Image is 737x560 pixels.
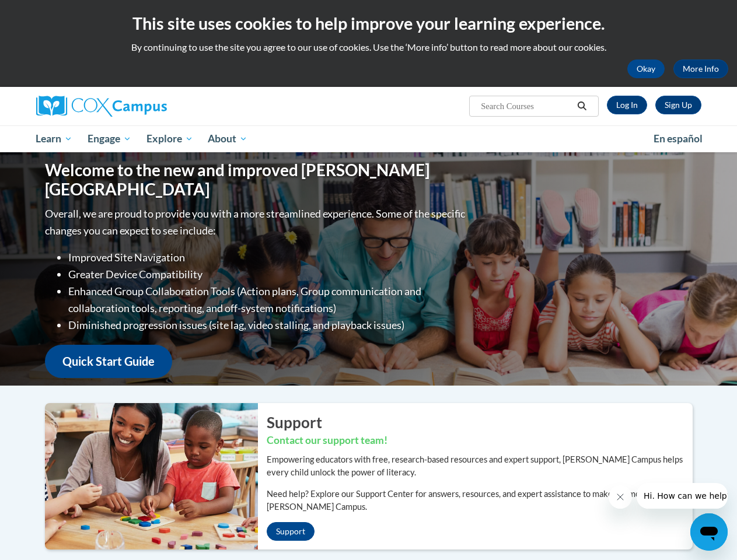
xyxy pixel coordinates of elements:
[267,453,693,479] p: Empowering educators with free, research-based resources and expert support, [PERSON_NAME] Campus...
[80,125,139,152] a: Engage
[68,249,468,266] li: Improved Site Navigation
[45,345,172,378] a: Quick Start Guide
[45,205,468,239] p: Overall, we are proud to provide you with a more streamlined experience. Some of the specific cha...
[88,132,131,146] span: Engage
[627,60,665,78] button: Okay
[68,266,468,283] li: Greater Device Compatibility
[607,96,647,114] a: Log In
[29,125,81,152] a: Learn
[36,132,72,146] span: Learn
[27,125,710,152] div: Main menu
[673,60,728,78] a: More Info
[690,513,728,551] iframe: Button to launch messaging window
[655,96,701,114] a: Register
[200,125,255,152] a: About
[36,96,246,117] a: Cox Campus
[9,12,728,35] h2: This site uses cookies to help improve your learning experience.
[267,488,693,513] p: Need help? Explore our Support Center for answers, resources, and expert assistance to make the m...
[654,132,703,145] span: En español
[146,132,193,146] span: Explore
[68,317,468,334] li: Diminished progression issues (site lag, video stalling, and playback issues)
[609,485,632,509] iframe: Close message
[637,483,728,509] iframe: Message from company
[646,127,710,151] a: En español
[267,522,315,541] a: Support
[267,433,693,448] h3: Contact our support team!
[573,99,591,113] button: Search
[36,403,258,549] img: ...
[267,412,693,433] h2: Support
[36,96,167,117] img: Cox Campus
[7,8,95,17] span: Hi. How can we help?
[68,283,468,317] li: Enhanced Group Collaboration Tools (Action plans, Group communication and collaboration tools, re...
[45,160,468,199] h1: Welcome to the new and improved [PERSON_NAME][GEOGRAPHIC_DATA]
[208,132,247,146] span: About
[480,99,573,113] input: Search Courses
[9,41,728,54] p: By continuing to use the site you agree to our use of cookies. Use the ‘More info’ button to read...
[139,125,201,152] a: Explore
